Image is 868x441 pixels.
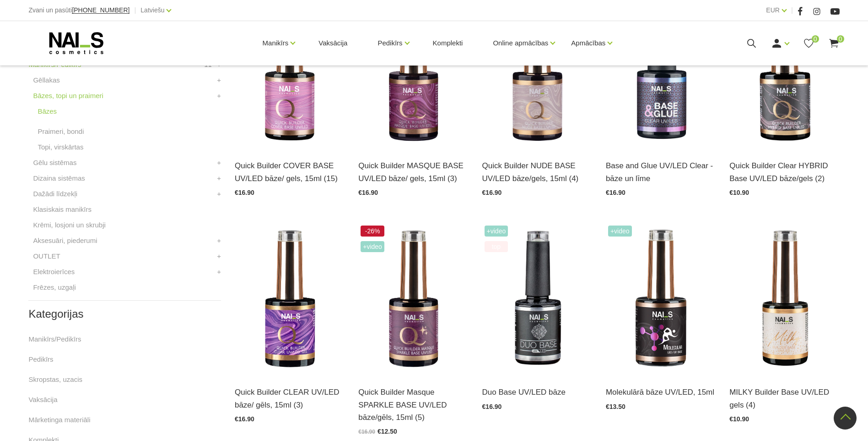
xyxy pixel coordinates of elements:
a: Quick Builder CLEAR UV/LED bāze/ gēls, 15ml (3) [235,386,345,411]
a: Krēmi, losjoni un skrubji [33,220,105,231]
a: + [217,173,221,184]
span: €16.90 [358,189,378,196]
a: Vaksācija [311,21,355,65]
a: Komplekti [426,21,470,65]
a: Elektroierīces [33,266,75,277]
a: Molekulārā bāze UV/LED, 15ml [606,386,716,398]
a: Bāzes [38,106,57,117]
span: | [791,5,793,16]
span: +Video [485,226,508,237]
a: + [217,188,221,199]
a: Quick Builder NUDE BASE UV/LED bāze/gels, 15ml (4) [482,160,592,184]
span: €12.50 [377,428,397,435]
span: top [485,241,508,252]
a: Base and Glue UV/LED Clear - bāze un līme [606,160,716,184]
a: 0 [828,38,840,49]
a: Bāzes, topi un praimeri [33,90,103,101]
a: + [217,266,221,277]
img: Maskējoša, viegli mirdzoša bāze/gels. Unikāls produkts ar daudz izmantošanas iespējām: •Bāze gell... [358,223,468,375]
span: €16.90 [235,189,254,196]
span: €16.90 [235,415,254,423]
a: Gēlu sistēmas [33,157,76,168]
img: Milky Builder Base – pienainas krāsas bāze/gels ar perfektu noturību un lieliskām pašizlīdzināšan... [729,223,839,375]
a: Topi, virskārtas [38,142,83,153]
a: Klasiskais manikīrs [33,204,92,215]
a: Mārketinga materiāli [28,414,90,425]
a: Latviešu [140,5,164,16]
a: Manikīrs/Pedikīrs [28,334,81,345]
span: +Video [608,226,632,237]
h2: Kategorijas [28,308,221,320]
a: Gēllakas [33,75,59,86]
a: Quick Builder MASQUE BASE UV/LED bāze/ gels, 15ml (3) [358,160,468,184]
a: Manikīrs [263,25,289,61]
a: Quick Builder COVER BASE UV/LED bāze/ gels, 15ml (15) [235,160,345,184]
span: €10.90 [729,415,749,423]
img: Bāze, kas piemērota īpaši pedikīram.Pateicoties tās konsistencei, nepadara nagus biezus, samazino... [606,223,716,375]
span: 0 [812,35,819,43]
a: Skropstas, uzacis [28,374,82,385]
a: + [217,157,221,168]
a: Quick Builder Clear HYBRID Base UV/LED bāze/gels (2) [729,160,839,184]
span: €16.90 [606,189,625,196]
a: Pedikīrs [28,354,53,365]
span: €16.90 [482,189,502,196]
span: +Video [361,241,384,252]
a: Dažādi līdzekļi [33,188,77,199]
a: Pedikīrs [377,25,402,61]
a: + [217,75,221,86]
span: €10.90 [729,189,749,196]
a: Frēzes, uzgaļi [33,282,75,293]
a: Aksesuāri, piederumi [33,235,97,246]
span: €16.90 [358,429,375,435]
a: Praimeri, bondi [38,126,84,137]
a: Apmācības [571,25,605,61]
span: -26% [361,226,384,237]
a: [PHONE_NUMBER] [72,7,129,14]
a: + [217,90,221,101]
span: 0 [837,35,844,43]
img: Quick Builder Clear – caurspīdīga bāze/gēls. Šī bāze/gēls ir unikāls produkts ar daudz izmantošan... [235,223,345,375]
a: OUTLET [33,251,60,262]
a: Duo Base UV/LED bāze [482,386,592,398]
a: + [217,251,221,262]
span: | [134,5,136,16]
div: Zvani un pasūti [28,5,129,16]
a: EUR [766,5,780,16]
a: Vaksācija [28,394,57,405]
a: + [217,235,221,246]
a: MILKY Builder Base UV/LED gels (4) [729,386,839,411]
img: DUO BASE - bāzes pārklājums, kas ir paredzēts darbam ar AKRYGEL DUO gelu. Īpaši izstrādāta formul... [482,223,592,375]
span: €16.90 [482,403,502,410]
a: 0 [803,38,814,49]
a: Online apmācības [493,25,548,61]
span: €13.50 [606,403,625,410]
a: Quick Builder Masque SPARKLE BASE UV/LED bāze/gēls, 15ml (5) [358,386,468,424]
a: Dizaina sistēmas [33,173,85,184]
